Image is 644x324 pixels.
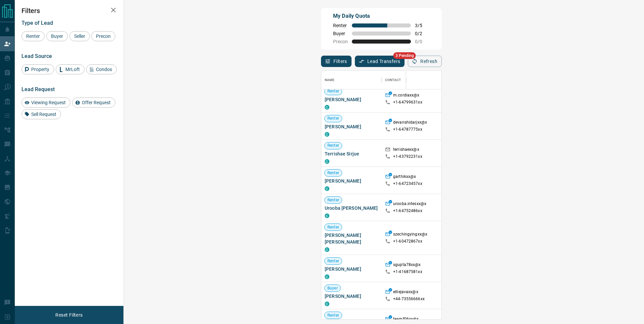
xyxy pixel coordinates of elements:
div: condos.ca [325,274,329,279]
span: Terrishae Sirjue [325,150,378,157]
div: condos.ca [325,213,329,218]
span: Renter [325,143,342,149]
p: +44- 73556666xx [393,296,425,302]
div: condos.ca [325,105,329,110]
span: 3 / 5 [415,23,430,28]
div: Condos [86,64,117,74]
span: Buyer [333,31,348,36]
div: Seller [69,31,90,41]
div: Property [21,64,54,74]
span: [PERSON_NAME] [PERSON_NAME] [325,232,378,245]
span: Buyer [49,34,65,39]
div: Name [321,71,382,89]
span: Viewing Request [29,100,68,105]
div: Contact [385,71,401,89]
div: MrLoft [56,64,85,74]
span: [PERSON_NAME] [325,178,378,184]
span: Offer Request [79,100,113,105]
div: Viewing Request [21,98,70,108]
p: sgupta78xx@x [393,262,421,269]
p: +1- 64752486xx [393,208,422,214]
span: Lead Request [21,86,55,92]
span: Precon [94,34,113,39]
button: Lead Transfers [355,56,405,67]
span: Buyer [325,285,340,291]
p: My Daily Quota [333,12,430,20]
p: teamf06xx@x [393,316,419,323]
span: [PERSON_NAME] [325,293,378,300]
div: Name [325,71,335,89]
span: 3 Pending [393,52,416,59]
p: +1- 60472867xx [393,239,422,244]
p: m.cordiaxx@x [393,92,420,100]
p: garthikxx@x [393,174,416,181]
span: [PERSON_NAME] [325,123,378,130]
p: elliejavaxx@x [393,289,418,296]
p: urooba.intesxx@x [393,201,426,208]
span: Condos [94,67,114,72]
span: Type of Lead [21,20,53,26]
span: Renter [325,170,342,176]
p: +1- 64723457xx [393,181,422,187]
div: Sell Request [21,109,61,119]
span: Precon [333,39,348,44]
span: Renter [325,313,342,318]
span: [PERSON_NAME] [325,96,378,103]
div: condos.ca [325,132,329,137]
span: Property [29,67,52,72]
p: +1- 64787775xx [393,127,422,132]
button: Refresh [408,56,442,67]
div: condos.ca [325,302,329,306]
span: Urooba [PERSON_NAME] [325,205,378,211]
div: Precon [91,31,115,41]
div: condos.ca [325,247,329,252]
p: +1- 41687581xx [393,269,422,275]
span: Renter [325,224,342,230]
span: Renter [333,23,348,28]
span: Renter [325,258,342,264]
div: Offer Request [72,98,115,108]
p: szechingyingxx@x [393,232,427,239]
button: Reset Filters [51,309,87,321]
div: condos.ca [325,186,329,191]
h2: Filters [21,7,117,15]
button: Filters [321,56,352,67]
p: +1- 64799631xx [393,100,422,105]
span: MrLoft [63,67,82,72]
div: Buyer [46,31,68,41]
span: Renter [24,34,42,39]
span: Renter [325,88,342,94]
span: Sell Request [29,112,59,117]
div: Renter [21,31,45,41]
span: Renter [325,116,342,121]
span: Seller [72,34,88,39]
span: Renter [325,197,342,203]
p: terrishaexx@x [393,147,419,154]
p: +1- 43792231xx [393,154,422,159]
span: 0 / 2 [415,31,430,36]
span: Lead Source [21,53,52,59]
p: devanshidarjxx@x [393,120,427,127]
span: [PERSON_NAME] [325,266,378,272]
div: condos.ca [325,159,329,164]
span: 0 / 0 [415,39,430,44]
